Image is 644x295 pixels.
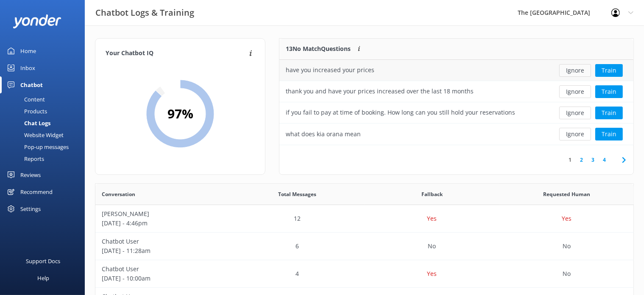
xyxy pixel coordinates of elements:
div: Help [37,270,49,287]
p: Yes [427,214,437,223]
div: Content [5,93,45,105]
p: [DATE] - 11:28am [102,246,224,256]
button: Train [595,128,623,140]
div: Reviews [20,166,41,183]
div: Website Widget [5,129,64,141]
p: [DATE] - 4:46pm [102,219,224,228]
p: No [563,269,571,278]
a: 4 [599,156,610,164]
div: grid [279,60,633,145]
button: Train [595,107,623,119]
a: Content [5,93,85,105]
div: row [279,124,633,145]
p: Yes [427,269,437,278]
p: [DATE] - 10:00am [102,274,224,283]
button: Ignore [559,85,591,98]
div: Support Docs [26,253,61,270]
button: Ignore [559,107,591,119]
div: Products [5,105,47,117]
div: Chat Logs [5,117,50,129]
div: row [279,60,633,81]
div: row [95,233,634,260]
div: row [95,260,634,288]
img: yonder-white-logo.png [13,14,61,28]
span: Conversation [102,190,135,198]
div: row [95,205,634,233]
div: Inbox [20,59,35,76]
div: if you fail to pay at time of booking. How long can you still hold your reservations [286,108,515,117]
div: Recommend [20,183,53,200]
p: [PERSON_NAME] [102,209,224,219]
button: Ignore [559,64,591,77]
p: No [428,242,436,251]
div: row [279,102,633,124]
button: Train [595,64,623,77]
p: 13 No Match Questions [286,44,351,53]
p: Chatbot User [102,264,224,274]
p: 4 [296,269,299,278]
h2: 97 % [167,104,193,124]
a: Pop-up messages [5,141,85,153]
p: Yes [562,214,572,223]
div: Home [20,42,36,59]
div: Chatbot [20,76,43,93]
p: No [563,242,571,251]
a: Website Widget [5,129,85,141]
div: row [279,81,633,102]
button: Train [595,85,623,98]
button: Ignore [559,128,591,140]
div: Pop-up messages [5,141,69,153]
h4: Your Chatbot IQ [106,49,247,58]
span: Requested Human [543,190,590,198]
a: Reports [5,153,85,165]
div: Reports [5,153,44,165]
a: Products [5,105,85,117]
div: what does kia orana mean [286,129,361,139]
div: Settings [20,200,41,217]
span: Fallback [421,190,443,198]
a: 2 [576,156,587,164]
p: 6 [296,242,299,251]
div: have you increased your prices [286,65,374,75]
a: 3 [587,156,599,164]
a: 1 [564,156,576,164]
h3: Chatbot Logs & Training [95,6,194,20]
p: Chatbot User [102,237,224,246]
span: Total Messages [278,190,316,198]
div: thank you and have your prices increased over the last 18 months [286,87,474,96]
a: Chat Logs [5,117,85,129]
p: 12 [294,214,301,223]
